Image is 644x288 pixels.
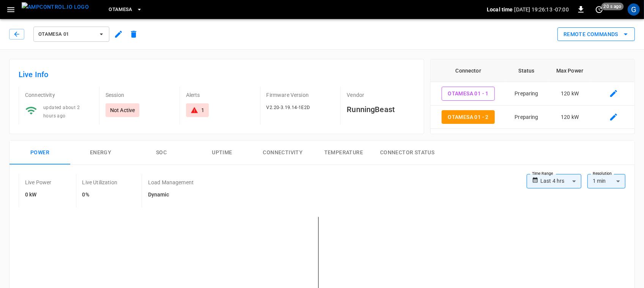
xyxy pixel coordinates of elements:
[506,106,547,129] td: Preparing
[557,27,635,41] div: remote commands options
[442,87,495,101] button: OtaMesa 01 - 1
[38,30,95,39] span: OtaMesa 01
[374,141,440,165] button: Connector Status
[148,179,194,186] p: Load Management
[43,105,80,119] span: updated about 2 hours ago
[628,3,640,16] div: profile-icon
[547,106,592,129] td: 120 kW
[110,106,135,114] p: Not Active
[33,27,109,42] button: OtaMesa 01
[487,6,513,13] p: Local time
[131,141,192,165] button: SOC
[442,110,495,124] button: OtaMesa 01 - 2
[148,191,194,199] h6: Dynamic
[25,91,93,99] p: Connectivity
[431,59,635,129] table: connector table
[201,106,204,114] div: 1
[106,2,145,17] button: OtaMesa
[593,171,612,177] label: Resolution
[253,141,313,165] button: Connectivity
[601,3,624,10] span: 20 s ago
[540,174,581,188] div: Last 4 hrs
[506,82,547,106] td: Preparing
[347,91,415,99] p: Vendor
[70,141,131,165] button: Energy
[109,5,133,14] span: OtaMesa
[313,141,374,165] button: Temperature
[593,3,605,16] button: set refresh interval
[532,171,553,177] label: Time Range
[22,2,89,12] img: ampcontrol.io logo
[347,103,415,116] h6: RunningBeast
[547,59,592,82] th: Max Power
[267,105,310,110] span: V2.20-3.19.14-1E2D
[515,6,569,13] p: [DATE] 19:26:13 -07:00
[25,179,52,186] p: Live Power
[82,191,117,199] h6: 0%
[9,141,70,165] button: Power
[431,59,506,82] th: Connector
[82,179,117,186] p: Live Utilization
[192,141,253,165] button: Uptime
[267,91,335,99] p: Firmware Version
[186,91,254,99] p: Alerts
[19,68,415,81] h6: Live Info
[106,91,174,99] p: Session
[506,59,547,82] th: Status
[25,191,52,199] h6: 0 kW
[587,174,625,188] div: 1 min
[557,27,635,41] button: Remote Commands
[547,82,592,106] td: 120 kW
